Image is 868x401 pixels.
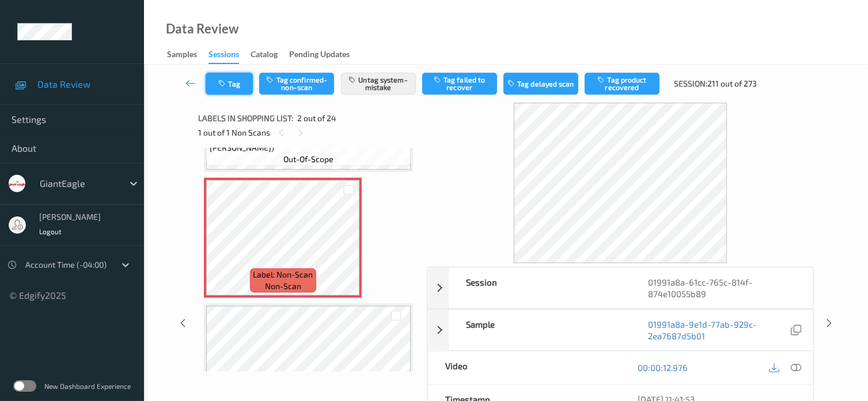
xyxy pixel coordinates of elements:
[251,47,289,63] a: Catalog
[297,113,336,124] span: 2 out of 24
[422,73,497,95] button: Tag failed to recover
[167,48,197,63] div: Samples
[198,113,293,124] span: Labels in shopping list:
[638,362,688,373] a: 00:00:12.976
[289,48,350,63] div: Pending Updates
[449,268,631,308] div: Session
[167,47,209,63] a: Samples
[209,47,251,64] a: Sessions
[283,153,333,165] span: out-of-scope
[648,318,789,342] a: 01991a8a-9e1d-77ab-929c-2ea7687d5b01
[265,280,301,292] span: non-scan
[209,48,239,64] div: Sessions
[198,125,419,140] div: 1 out of 1 Non Scans
[428,351,620,384] div: Video
[341,73,416,95] button: Untag system-mistake
[707,78,757,89] span: 211 out of 273
[289,47,361,63] a: Pending Updates
[631,268,813,308] div: 01991a8a-61cc-765c-814f-874e10055b89
[449,310,631,350] div: Sample
[166,23,238,35] div: Data Review
[503,73,578,95] button: Tag delayed scan
[427,309,813,351] div: Sample01991a8a-9e1d-77ab-929c-2ea7687d5b01
[253,269,313,280] span: Label: Non-Scan
[585,73,659,95] button: Tag product recovered
[427,267,813,309] div: Session01991a8a-61cc-765c-814f-874e10055b89
[259,73,334,95] button: Tag confirmed-non-scan
[206,73,253,95] button: Tag
[251,48,278,63] div: Catalog
[674,78,707,89] span: Session:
